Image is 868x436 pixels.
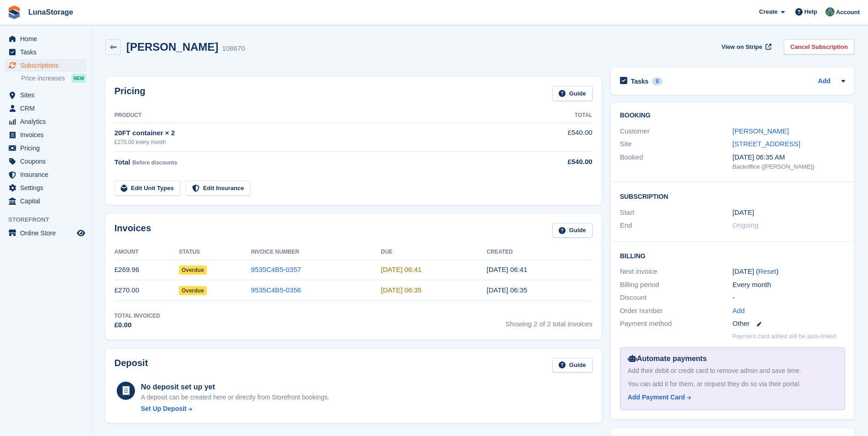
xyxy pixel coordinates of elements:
a: LunaStorage [25,5,77,20]
a: Guide [552,223,593,238]
h2: Pricing [114,86,146,101]
span: Overdue [179,266,207,275]
div: You can add it for them, or request they do so via their portal. [628,379,837,389]
span: Total [114,158,130,166]
a: menu [5,168,86,181]
td: £540.00 [518,122,592,151]
span: Settings [20,181,75,194]
time: 2025-09-18 05:35:08 UTC [487,286,528,294]
a: [PERSON_NAME] [733,127,789,135]
th: Status [179,245,251,260]
a: menu [5,227,86,239]
td: £269.96 [114,260,179,280]
div: 108670 [222,43,245,54]
a: menu [5,32,86,45]
span: Insurance [20,168,75,181]
span: Help [804,7,817,16]
span: CRM [20,102,75,115]
a: menu [5,115,86,128]
span: Analytics [20,115,75,128]
span: Coupons [20,155,75,168]
div: Add Payment Card [628,393,685,402]
span: Storefront [8,215,91,224]
div: Site [620,139,733,149]
div: £540.00 [518,157,592,167]
span: Showing 2 of 2 total invoices [506,312,593,330]
img: Cathal Vaughan [825,7,835,16]
div: Automate payments [628,353,837,364]
div: £0.00 [114,320,160,330]
p: Payment card added will be auto-linked [733,332,836,341]
h2: Invoices [114,223,151,238]
div: Backoffice ([PERSON_NAME]) [733,162,845,171]
time: 2025-09-18 00:00:00 UTC [733,207,754,218]
a: Preview store [75,228,86,239]
a: menu [5,195,86,207]
h2: Tasks [631,77,649,85]
span: Create [759,7,777,16]
a: [STREET_ADDRESS] [733,140,800,148]
th: Created [487,245,593,260]
time: 2025-09-19 05:35:08 UTC [381,286,421,294]
a: Add [733,306,745,316]
div: Customer [620,126,733,137]
time: 2025-09-19 05:41:21 UTC [381,266,421,273]
a: menu [5,155,86,168]
div: Start [620,207,733,218]
span: Capital [20,195,75,207]
span: Overdue [179,286,207,295]
a: Add Payment Card [628,393,834,402]
a: Reset [758,267,776,275]
a: menu [5,128,86,141]
th: Amount [114,245,179,260]
a: Price increases NEW [21,73,86,83]
span: Before discounts [132,160,177,166]
span: Price increases [21,74,65,83]
h2: Deposit [114,358,148,373]
div: 20FT container × 2 [114,128,518,138]
div: Other [733,319,845,329]
div: Set Up Deposit [141,404,187,414]
th: Due [381,245,486,260]
a: Cancel Subscription [784,39,854,54]
div: NEW [71,74,86,83]
span: Home [20,32,75,45]
th: Product [114,108,518,123]
div: Billing period [620,280,733,290]
div: No deposit set up yet [141,382,329,393]
h2: Billing [620,251,845,260]
a: Edit Unit Types [114,181,180,196]
div: Next invoice [620,266,733,277]
a: Edit Insurance [186,181,251,196]
span: Sites [20,89,75,101]
img: stora-icon-8386f47178a22dfd0bd8f6a31ec36ba5ce8667c1dd55bd0f319d3a0aa187defe.svg [7,5,21,19]
a: 9535C4B5-0356 [251,286,301,294]
time: 2025-09-18 05:41:22 UTC [487,266,528,273]
div: Discount [620,292,733,303]
div: Payment method [620,319,733,329]
a: menu [5,142,86,154]
span: Ongoing [733,221,759,229]
td: £270.00 [114,280,179,301]
span: Online Store [20,227,75,239]
a: menu [5,102,86,115]
a: menu [5,59,86,72]
div: - [733,292,845,303]
span: Invoices [20,128,75,141]
h2: Subscription [620,191,845,201]
span: Tasks [20,46,75,58]
a: Guide [552,86,593,101]
div: Add their debit or credit card to remove admin and save time. [628,366,837,376]
div: 0 [652,77,663,85]
span: Pricing [20,142,75,154]
a: Set Up Deposit [141,404,329,414]
th: Invoice Number [251,245,381,260]
div: [DATE] 06:35 AM [733,152,845,163]
a: 9535C4B5-0357 [251,266,301,273]
a: Guide [552,358,593,373]
div: Every month [733,280,845,290]
a: Add [818,76,830,87]
span: Subscriptions [20,59,75,72]
div: £270.00 every month [114,138,518,146]
th: Total [518,108,592,123]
